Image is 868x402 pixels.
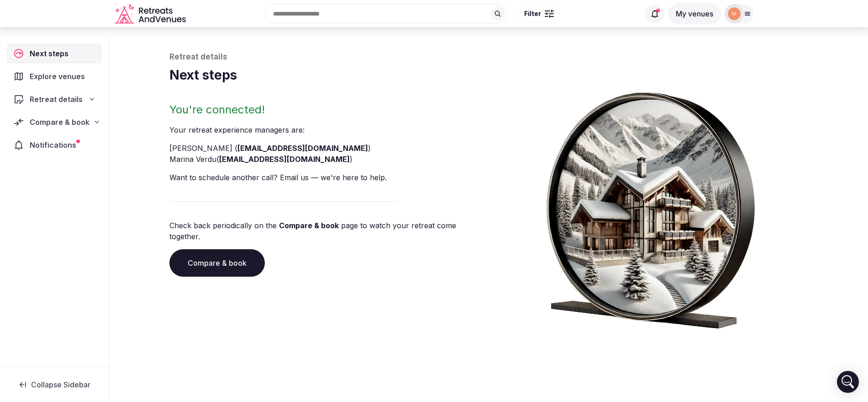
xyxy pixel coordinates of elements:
a: Compare & book [169,249,265,277]
img: Winter chalet retreat in picture frame [529,84,772,329]
span: Notifications [30,139,80,150]
span: Collapse Sidebar [31,380,90,389]
span: Explore venues [30,71,89,82]
p: Retreat details [169,52,809,63]
span: Filter [524,9,541,18]
li: Marina Verdu ( ) [169,154,485,165]
a: [EMAIL_ADDRESS][DOMAIN_NAME] [219,155,350,164]
p: Want to schedule another call? Email us — we're here to help. [169,172,485,183]
img: marina [728,7,741,20]
h1: Next steps [169,66,809,84]
p: Your retreat experience manager s are : [169,124,485,135]
svg: Retreats and Venues company logo [115,4,188,24]
span: Retreat details [30,94,83,105]
a: Next steps [7,44,101,63]
button: My venues [668,3,721,24]
p: Check back periodically on the page to watch your retreat come together. [169,220,485,242]
h2: You're connected! [169,102,485,117]
div: Open Intercom Messenger [837,371,859,393]
a: Notifications [7,135,101,155]
a: [EMAIL_ADDRESS][DOMAIN_NAME] [237,144,368,153]
a: My venues [668,9,721,18]
a: Compare & book [279,221,339,230]
button: Filter [518,5,560,22]
a: Explore venues [7,67,101,86]
li: [PERSON_NAME] ( ) [169,143,485,154]
button: Collapse Sidebar [7,375,101,395]
span: Compare & book [30,117,89,128]
span: Next steps [30,48,72,59]
a: Visit the homepage [115,4,188,24]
